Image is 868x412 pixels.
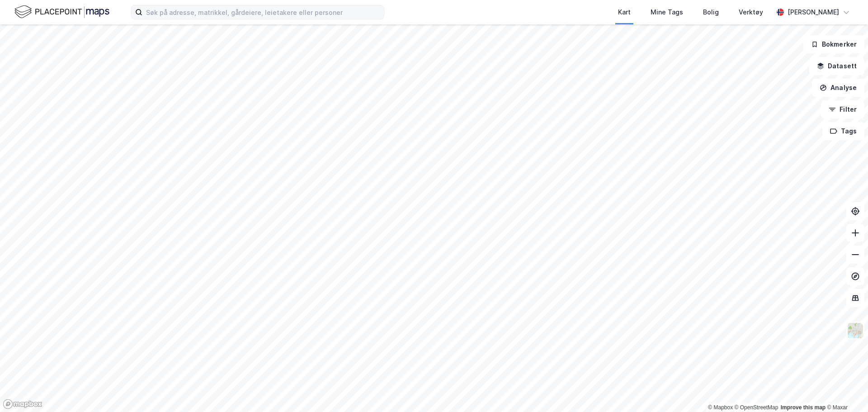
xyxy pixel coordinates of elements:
[651,7,683,18] div: Mine Tags
[823,369,868,412] iframe: Chat Widget
[703,7,719,18] div: Bolig
[788,7,839,18] div: [PERSON_NAME]
[142,5,384,19] input: Søk på adresse, matrikkel, gårdeiere, leietakere eller personer
[14,4,109,20] img: logo.f888ab2527a4732fd821a326f86c7f29.svg
[618,7,631,18] div: Kart
[739,7,763,18] div: Verktøy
